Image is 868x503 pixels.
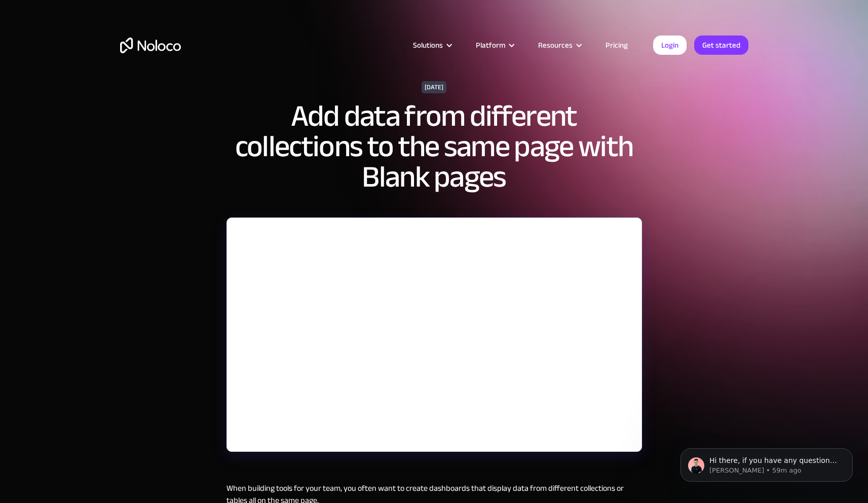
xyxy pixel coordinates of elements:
a: Login [653,35,687,55]
iframe: Intercom notifications message [665,427,868,498]
div: Platform [476,39,505,52]
a: home [120,38,181,53]
a: Get started [694,35,748,55]
a: Pricing [593,39,640,52]
div: Resources [538,39,573,52]
div: Resources [525,39,593,52]
div: Solutions [413,39,443,52]
div: Solutions [400,39,463,52]
iframe: YouTube embed [227,218,641,451]
div: Platform [463,39,525,52]
h1: Add data from different collections to the same page with Blank pages [232,101,637,192]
